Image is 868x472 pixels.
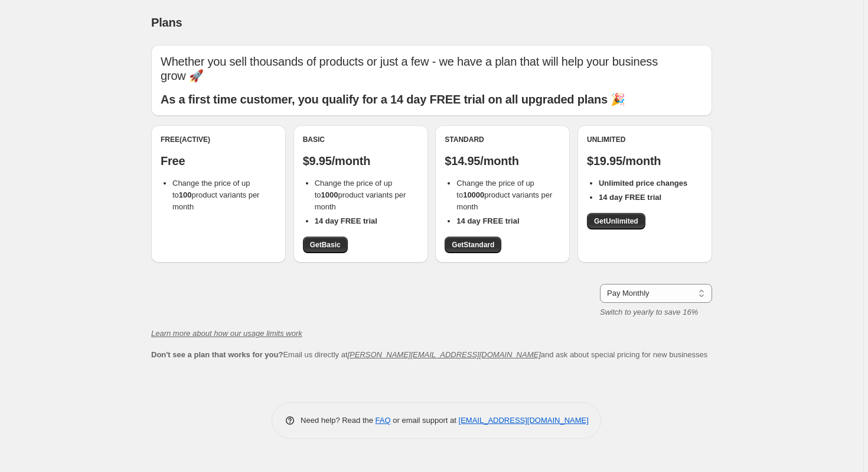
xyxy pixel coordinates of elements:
[303,154,419,168] p: $9.95/month
[315,179,406,211] span: Change the price of up to product variants per month
[456,179,552,211] span: Change the price of up to product variants per month
[463,190,484,199] b: 10000
[348,350,541,359] a: [PERSON_NAME][EMAIL_ADDRESS][DOMAIN_NAME]
[587,154,703,168] p: $19.95/month
[303,237,348,253] a: GetBasic
[303,135,419,144] div: Basic
[599,179,687,187] b: Unlimited price changes
[310,240,341,250] span: Get Basic
[151,16,182,29] span: Plans
[321,190,338,199] b: 1000
[452,240,494,250] span: Get Standard
[151,350,283,359] b: Don't see a plan that works for you?
[599,193,661,202] b: 14 day FREE trial
[445,237,501,253] a: GetStandard
[600,308,698,316] i: Switch to yearly to save 16%
[587,135,703,144] div: Unlimited
[161,93,625,106] b: As a first time customer, you qualify for a 14 day FREE trial on all upgraded plans 🎉
[315,216,377,225] b: 14 day FREE trial
[456,216,519,225] b: 14 day FREE trial
[161,154,276,168] p: Free
[179,190,192,199] b: 100
[151,350,707,359] span: Email us directly at and ask about special pricing for new businesses
[161,54,703,83] p: Whether you sell thousands of products or just a few - we have a plan that will help your busines...
[376,416,391,425] a: FAQ
[587,213,645,229] a: GetUnlimited
[391,416,459,425] span: or email support at
[301,416,376,425] span: Need help? Read the
[172,179,259,211] span: Change the price of up to product variants per month
[151,329,302,338] a: Learn more about how our usage limits work
[445,154,560,168] p: $14.95/month
[445,135,560,144] div: Standard
[459,416,589,425] a: [EMAIL_ADDRESS][DOMAIN_NAME]
[594,216,638,226] span: Get Unlimited
[161,135,276,144] div: Free (Active)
